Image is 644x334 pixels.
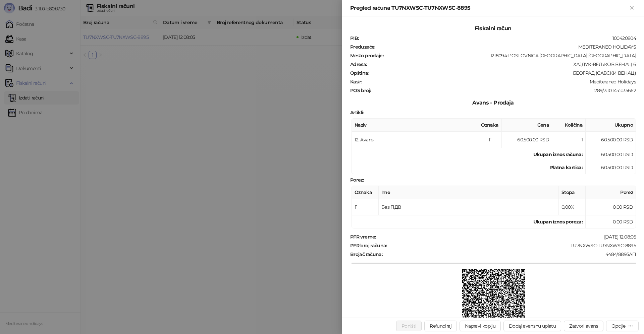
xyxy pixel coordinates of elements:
[352,186,379,199] th: Oznaka
[467,99,519,106] span: Avans - Prodaja
[424,321,457,331] button: Refundiraj
[478,119,502,132] th: Oznaka
[376,44,637,50] div: MEDITERANEO HOLIDAYS
[377,234,637,240] div: [DATE] 12:08:05
[352,132,478,148] td: 12: Avans
[586,186,636,199] th: Porez
[396,321,422,331] button: Poništi
[350,243,387,249] strong: PFR broj računa :
[586,119,636,132] th: Ukupno
[350,53,383,59] strong: Mesto prodaje :
[350,79,362,85] strong: Kasir :
[559,186,586,199] th: Stopa
[533,151,583,157] strong: Ukupan iznos računa :
[586,161,636,174] td: 60.500,00 RSD
[606,321,639,331] button: Opcije
[350,110,364,116] strong: Artikli :
[388,243,637,249] div: TU7NXWSC-TU7NXWSC-8895
[552,132,586,148] td: 1
[478,132,502,148] td: Г
[460,321,501,331] button: Napravi kopiju
[552,119,586,132] th: Količina
[371,87,637,93] div: 1289/3.10.14-cc35662
[350,234,376,240] strong: PFR vreme :
[533,219,583,225] strong: Ukupan iznos poreza:
[370,70,637,76] div: БЕОГРАД (САВСКИ ВЕНАЦ)
[350,87,371,93] strong: POS broj :
[352,119,478,132] th: Naziv
[586,199,636,215] td: 0,00 RSD
[379,186,559,199] th: Ime
[350,70,369,76] strong: Opština :
[503,321,561,331] button: Dodaj avansnu uplatu
[383,251,637,257] div: 4484/8895АП
[350,4,628,12] div: Pregled računa TU7NXWSC-TU7NXWSC-8895
[502,132,552,148] td: 60.500,00 RSD
[564,321,603,331] button: Zatvori avans
[628,4,636,12] button: Zatvori
[559,199,586,215] td: 0,00%
[550,164,583,171] strong: Platna kartica :
[350,61,367,67] strong: Adresa :
[350,44,375,50] strong: Preduzeće :
[462,269,526,332] img: QR kod
[363,79,637,85] div: Mediteraneo Holidays
[368,61,637,67] div: ХАЈДУК-ВЕЉКОВ ВЕНАЦ 6
[502,119,552,132] th: Cena
[384,53,637,59] div: 1218094-POSLOVNICA [GEOGRAPHIC_DATA] [GEOGRAPHIC_DATA]
[611,323,625,329] div: Opcije
[350,251,382,257] strong: Brojač računa :
[379,199,559,215] td: Без ПДВ
[469,25,517,31] span: Fiskalni račun
[352,199,379,215] td: Г
[350,35,359,41] strong: PIB :
[350,177,364,183] strong: Porez :
[586,148,636,161] td: 60.500,00 RSD
[586,132,636,148] td: 60.500,00 RSD
[465,323,495,329] span: Napravi kopiju
[586,215,636,228] td: 0,00 RSD
[359,35,637,41] div: 100420804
